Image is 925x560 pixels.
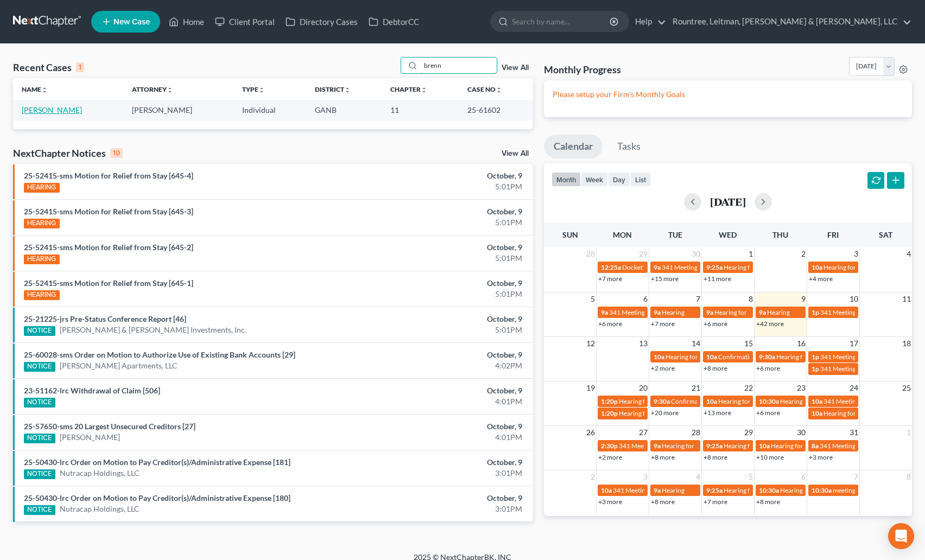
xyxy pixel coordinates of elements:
[820,308,866,316] span: 341 Meeting for
[651,409,679,417] a: +20 more
[363,242,522,253] div: October, 9
[363,289,522,300] div: 5:01PM
[690,381,701,394] span: 21
[800,292,807,306] span: 9
[812,442,819,450] span: 8a
[747,470,754,483] span: 5
[771,442,803,450] span: Hearing for
[812,308,819,316] span: 1p
[714,308,747,316] span: Hearing for
[60,432,120,443] a: [PERSON_NAME]
[552,172,581,187] button: month
[60,468,140,479] a: Nutracap Holdings, LLC
[823,263,908,271] span: Hearing for [PERSON_NAME]
[512,11,611,31] input: Search by name...
[812,263,822,271] span: 10a
[24,207,193,216] a: 25-52415-sms Motion for Relief from Stay [645-3]
[695,470,701,483] span: 4
[553,89,903,100] p: Please setup your Firm's Monthly Goals
[24,457,290,467] a: 25-50430-lrc Order on Motion to Pay Creditor(s)/Administrative Expense [181]
[667,12,911,31] a: Rountree, Leitman, [PERSON_NAME] & [PERSON_NAME], LLC
[747,292,754,306] span: 8
[562,230,578,239] span: Sun
[706,308,713,316] span: 9a
[638,337,649,350] span: 13
[654,397,670,405] span: 9:30a
[704,364,727,372] a: +8 more
[502,150,529,157] a: View All
[601,409,618,417] span: 1:20p
[800,247,807,260] span: 2
[590,470,596,483] span: 2
[823,397,921,405] span: 341 Meeting for [PERSON_NAME]
[24,254,60,264] div: HEARING
[590,292,596,306] span: 5
[827,230,839,239] span: Fri
[630,12,666,31] a: Help
[704,275,731,283] a: +11 more
[60,360,178,371] a: [PERSON_NAME] Apartments, LLC
[622,263,812,271] span: Docket Text: for Wellmade Floor Coverings International, Inc., et al.
[585,247,596,260] span: 28
[662,263,707,271] span: 341 Meeting for
[459,100,533,120] td: 25-61602
[344,87,351,93] i: unfold_more
[743,337,754,350] span: 15
[695,292,701,306] span: 7
[60,504,140,514] a: Nutracap Holdings, LLC
[654,442,661,450] span: 9a
[780,397,813,405] span: Hearing for
[704,409,731,417] a: +13 more
[638,381,649,394] span: 20
[601,263,621,271] span: 12:25a
[812,353,819,361] span: 1p
[24,493,290,502] a: 25-50430-lrc Order on Motion to Pay Creditor(s)/Administrative Expense [180]
[13,61,84,74] div: Recent Cases
[132,85,173,93] a: Attorneyunfold_more
[848,337,859,350] span: 17
[22,105,82,114] a: [PERSON_NAME]
[24,326,55,336] div: NOTICE
[879,230,892,239] span: Sat
[619,409,651,417] span: Hearing for
[654,263,661,271] span: 9a
[585,381,596,394] span: 19
[654,486,661,494] span: 9a
[315,85,351,93] a: Districtunfold_more
[651,453,675,461] a: +8 more
[363,385,522,396] div: October, 9
[390,85,427,93] a: Chapterunfold_more
[654,308,661,316] span: 9a
[24,422,195,431] a: 25-57650-sms 20 Largest Unsecured Creditors [27]
[41,87,48,93] i: unfold_more
[718,397,751,405] span: Hearing for
[363,360,522,371] div: 4:02PM
[905,247,912,260] span: 4
[608,172,630,187] button: day
[598,320,622,328] a: +6 more
[280,12,363,31] a: Directory Cases
[638,247,649,260] span: 29
[598,498,622,506] a: +3 more
[662,308,685,316] span: Hearing
[24,171,193,180] a: 25-52415-sms Motion for Relief from Stay [645-4]
[363,504,522,514] div: 3:01PM
[809,453,833,461] a: +3 more
[759,486,779,494] span: 10:30a
[759,442,770,450] span: 10a
[113,18,150,26] span: New Case
[363,324,522,335] div: 5:01PM
[747,247,754,260] span: 1
[901,381,912,394] span: 25
[780,486,813,494] span: Hearing for
[812,365,819,373] span: 1p
[363,206,522,217] div: October, 9
[651,498,675,506] a: +8 more
[759,353,775,361] span: 9:30a
[853,470,859,483] span: 7
[710,196,746,207] h2: [DATE]
[601,442,618,450] span: 2:30p
[848,381,859,394] span: 24
[598,275,622,283] a: +7 more
[901,292,912,306] span: 11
